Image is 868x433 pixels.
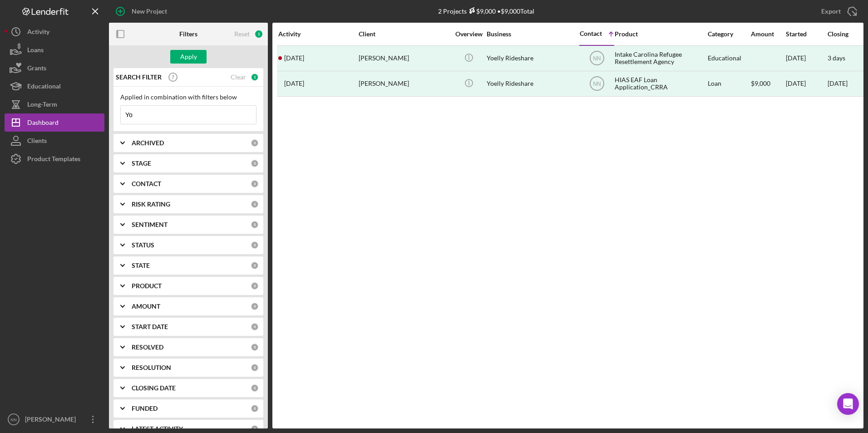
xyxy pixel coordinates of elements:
div: 0 [251,404,259,413]
b: RESOLUTION [132,364,171,371]
div: Reset [234,30,250,38]
div: 0 [251,221,259,229]
div: Clear [231,74,246,81]
div: Product [615,30,705,38]
div: Grants [27,59,46,79]
time: 3 days [828,54,845,62]
div: Dashboard [27,113,59,134]
div: Intake Carolina Refugee Resettlement Agency [615,46,705,70]
button: Product Templates [5,150,104,168]
div: [PERSON_NAME] [23,410,82,431]
div: 0 [251,159,259,167]
b: AMOUNT [132,303,160,310]
button: New Project [109,2,176,20]
div: Client [359,30,449,38]
b: RESOLVED [132,344,163,351]
div: Yoelly Rideshare [487,46,577,70]
div: Activity [27,23,49,43]
time: 2025-08-27 20:36 [284,54,304,62]
div: Started [786,30,827,38]
b: STATE [132,262,150,269]
b: SENTIMENT [132,221,168,228]
div: Contact [580,30,602,37]
div: Export [821,2,841,20]
div: Open Intercom Messenger [837,393,859,415]
div: Educational [708,46,750,70]
button: Long-Term [5,95,104,113]
b: SEARCH FILTER [116,74,162,81]
b: LATEST ACTIVITY [132,425,183,433]
div: Overview [452,30,486,38]
div: 0 [251,425,259,433]
b: FUNDED [132,405,158,412]
b: RISK RATING [132,201,170,208]
div: Educational [27,77,61,98]
b: PRODUCT [132,282,162,290]
div: 0 [251,261,259,270]
text: NN [593,55,601,62]
div: $9,000 [751,72,785,96]
div: 0 [251,241,259,249]
div: Business [487,30,577,38]
div: Amount [751,30,785,38]
button: Apply [170,50,207,64]
div: 0 [251,302,259,310]
button: Activity [5,23,104,41]
b: CLOSING DATE [132,384,176,392]
button: Loans [5,41,104,59]
div: Apply [180,50,197,64]
div: 2 Projects • $9,000 Total [438,7,534,15]
button: NN[PERSON_NAME] [5,410,104,428]
div: 0 [251,384,259,392]
div: 1 [251,73,259,81]
div: [DATE] [828,80,848,87]
div: Clients [27,132,47,152]
div: Product Templates [27,150,80,170]
div: 0 [251,139,259,147]
b: Filters [179,30,197,38]
div: Loan [708,72,750,96]
button: Dashboard [5,113,104,132]
b: STAGE [132,160,151,167]
button: Educational [5,77,104,95]
div: [DATE] [786,72,827,96]
div: HIAS EAF Loan Application_CRRA [615,72,705,96]
b: ARCHIVED [132,139,164,147]
div: 1 [254,30,263,39]
div: 0 [251,343,259,351]
b: START DATE [132,323,168,330]
div: 0 [251,282,259,290]
div: [DATE] [786,46,827,70]
div: 0 [251,323,259,331]
div: Category [708,30,750,38]
button: Grants [5,59,104,77]
text: NN [10,417,17,422]
button: Export [812,2,863,20]
div: Yoelly Rideshare [487,72,577,96]
div: [PERSON_NAME] [359,72,449,96]
div: $9,000 [467,7,496,15]
time: 2025-08-05 22:35 [284,80,304,87]
div: Long-Term [27,95,57,116]
div: 0 [251,200,259,208]
div: 0 [251,364,259,372]
div: Applied in combination with filters below [120,93,256,101]
text: NN [593,81,601,87]
div: New Project [132,2,167,20]
div: Activity [278,30,358,38]
b: CONTACT [132,180,161,187]
div: 0 [251,180,259,188]
div: [PERSON_NAME] [359,46,449,70]
b: STATUS [132,241,154,249]
div: Loans [27,41,44,61]
button: Clients [5,132,104,150]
